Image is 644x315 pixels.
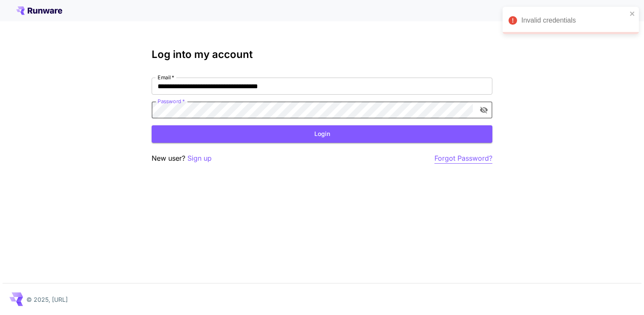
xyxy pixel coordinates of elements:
[152,125,492,143] button: Login
[152,49,492,61] h3: Log into my account
[521,15,627,26] div: Invalid credentials
[26,295,68,304] p: © 2025, [URL]
[434,153,492,164] button: Forgot Password?
[158,74,174,81] label: Email
[476,102,492,118] button: toggle password visibility
[152,153,212,164] p: New user?
[158,98,185,105] label: Password
[630,10,635,17] button: close
[187,153,212,164] button: Sign up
